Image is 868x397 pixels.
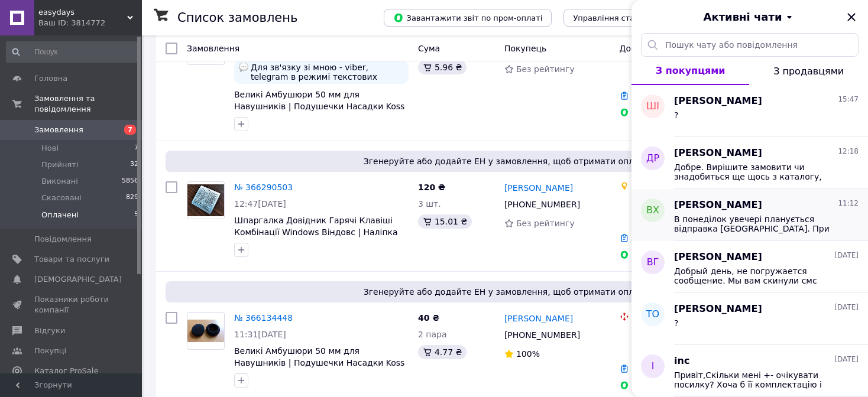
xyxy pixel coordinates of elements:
span: Cума [418,44,440,53]
span: Без рейтингу [516,219,575,228]
span: 829 [126,193,138,203]
span: 15:47 [838,95,859,105]
span: Прийняті [41,160,78,170]
button: iinc[DATE]Привіт,Скільки мені +- очікувати посилку? Хоча б її комплектацію і відправку)? [631,345,868,397]
span: Замовлення [34,125,83,135]
span: 7 [134,143,138,154]
button: Закрити [844,10,859,24]
span: Показники роботи компанії [34,294,109,315]
span: З покупцями [656,65,726,76]
a: Великі Амбушюри 50 мм для Навушників | Подушечки Насадки Koss Porta Pro Sporta Sennheiser Px [234,90,404,123]
span: 2 пара [418,330,447,339]
span: Покупець [504,44,546,53]
span: Покупці [34,346,66,356]
button: Управління статусами [563,9,673,27]
div: 5.96 ₴ [418,60,467,74]
span: Замовлення [187,44,239,53]
span: Для зв'язку зі мною - viber, telegram в режимі текстових повідомлень. [251,63,404,82]
span: [DATE] [834,302,859,313]
span: [PERSON_NAME] [674,95,762,108]
span: [PERSON_NAME] [674,250,762,264]
img: Фото товару [187,184,224,216]
div: Ваш ID: 3814772 [38,18,142,28]
span: easydays [38,7,127,18]
span: 12:47[DATE] [234,199,286,209]
span: [DATE] [834,250,859,261]
span: Виконані [41,176,78,187]
span: 11:31[DATE] [234,330,286,339]
a: Великі Амбушюри 50 мм для Навушників | Подушечки Насадки Koss Porta Pro Sporta Sennheiser Px [234,346,404,379]
span: inc [674,354,689,368]
span: Нові [41,143,59,154]
button: ВХ[PERSON_NAME]11:12В понеділок увечері планується відправка [GEOGRAPHIC_DATA]. При бажанні, може... [631,189,868,241]
span: ВХ [646,204,659,217]
span: Оплачені [41,210,79,220]
span: Доставка та оплата [620,44,707,53]
a: Шпаргалка Довідник Гарячі Клавіші Комбінації Windows Віндовс | Наліпка Стікер для Ноутбука Комп'ю... [234,216,398,249]
span: Добрый день, не погружается сообщение. Мы вам скинули смс через мобильную связь - посмотрите, пож... [674,266,842,285]
a: Фото товару [187,312,225,350]
span: 40 ₴ [418,313,439,323]
input: Пошук [6,41,140,63]
span: Привіт,Скільки мені +- очікувати посилку? Хоча б її комплектацію і відправку)? [674,370,842,389]
button: ТО[PERSON_NAME][DATE]? [631,293,868,345]
button: З продавцями [749,57,868,85]
span: ? [674,110,678,120]
span: 12:18 [838,147,859,157]
a: [PERSON_NAME] [504,313,573,324]
div: 15.01 ₴ [418,214,472,229]
span: ? [674,318,678,328]
img: :speech_balloon: [239,63,248,72]
span: [DATE] [834,354,859,365]
input: Пошук чату або повідомлення [641,33,859,57]
button: ДР[PERSON_NAME]12:18Добре. Вирішите замовити чи знадобиться ще щось з каталогу, можете звертатися. [631,137,868,189]
a: Фото товару [187,181,225,219]
span: З продавцями [773,66,844,77]
button: ВГ[PERSON_NAME][DATE]Добрый день, не погружается сообщение. Мы вам скинули смс через мобильную св... [631,241,868,293]
h1: Список замовлень [177,11,297,25]
span: Завантажити звіт по пром-оплаті [393,12,542,23]
span: [PERSON_NAME] [674,147,762,160]
img: Фото товару [187,320,224,341]
span: 11:12 [838,198,859,209]
span: Добре. Вирішите замовити чи знадобиться ще щось з каталогу, можете звертатися. [674,162,842,181]
span: 100% [516,349,540,359]
span: 5 [134,210,138,220]
span: Замовлення та повідомлення [34,93,142,115]
a: № 366290503 [234,183,293,192]
span: Без рейтингу [516,64,575,74]
span: Управління статусами [573,14,663,22]
span: ДР [646,152,659,165]
button: ШІ[PERSON_NAME]15:47? [631,85,868,137]
div: [PHONE_NUMBER] [502,327,582,343]
span: 5856 [122,176,138,187]
span: Відгуки [34,326,65,336]
span: Згенеруйте або додайте ЕН у замовлення, щоб отримати оплату [170,286,842,298]
a: [PERSON_NAME] [504,182,573,194]
span: Головна [34,73,67,84]
span: 3 шт. [418,199,441,209]
button: Завантажити звіт по пром-оплаті [384,9,552,27]
span: [DEMOGRAPHIC_DATA] [34,274,122,285]
button: Активні чати [665,9,835,25]
span: ШІ [646,100,659,113]
span: В понеділок увечері планується відправка [GEOGRAPHIC_DATA]. При бажанні, можете підписуватися на ... [674,214,842,233]
a: № 366134448 [234,313,293,323]
span: Скасовані [41,193,82,203]
span: 120 ₴ [418,183,445,192]
button: З покупцями [631,57,749,85]
div: [PHONE_NUMBER] [502,196,582,213]
span: Активні чати [703,9,782,25]
span: Товари та послуги [34,254,109,265]
span: ТО [646,308,659,321]
span: 32 [130,160,138,170]
span: i [652,360,655,373]
div: 4.77 ₴ [418,345,467,359]
span: Каталог ProSale [34,366,98,376]
span: 7 [124,125,136,135]
span: ВГ [647,256,659,269]
span: Згенеруйте або додайте ЕН у замовлення, щоб отримати оплату [170,155,842,167]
